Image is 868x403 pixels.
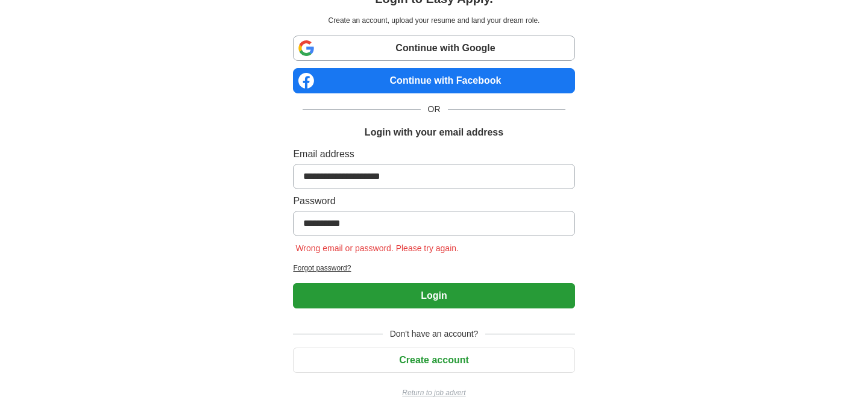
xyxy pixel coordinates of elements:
a: Forgot password? [293,263,574,273]
p: Create an account, upload your resume and land your dream role. [295,15,572,26]
a: Return to job advert [293,387,574,398]
a: Create account [293,355,574,365]
span: Don't have an account? [383,328,486,340]
label: Email address [293,147,574,161]
a: Continue with Facebook [293,68,574,93]
span: Wrong email or password. Please try again. [293,243,461,253]
label: Password [293,194,574,208]
h1: Login with your email address [365,125,503,140]
button: Create account [293,348,574,373]
button: Login [293,283,574,308]
span: OR [421,103,448,116]
a: Continue with Google [293,36,574,61]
